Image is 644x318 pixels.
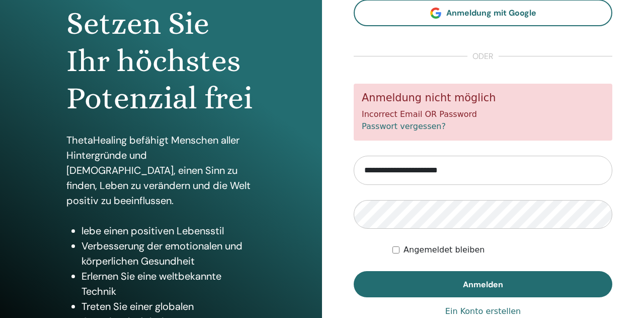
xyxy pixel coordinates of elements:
[467,50,499,62] span: oder
[362,92,604,104] h5: Anmeldung nicht möglich
[82,269,256,299] li: Erlernen Sie eine weltbekannte Technik
[392,244,612,256] div: Keep me authenticated indefinitely or until I manually logout
[445,305,521,317] a: Ein Konto erstellen
[463,279,503,290] span: Anmelden
[354,271,612,297] button: Anmelden
[66,5,256,117] h1: Setzen Sie Ihr höchstes Potenzial frei
[362,121,446,131] a: Passwort vergessen?
[354,84,612,141] div: Incorrect Email OR Password
[66,133,256,208] p: ThetaHealing befähigt Menschen aller Hintergründe und [DEMOGRAPHIC_DATA], einen Sinn zu finden, L...
[446,8,536,18] span: Anmeldung mit Google
[82,223,256,238] li: lebe einen positiven Lebensstil
[82,238,256,269] li: Verbesserung der emotionalen und körperlichen Gesundheit
[404,244,485,256] label: Angemeldet bleiben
